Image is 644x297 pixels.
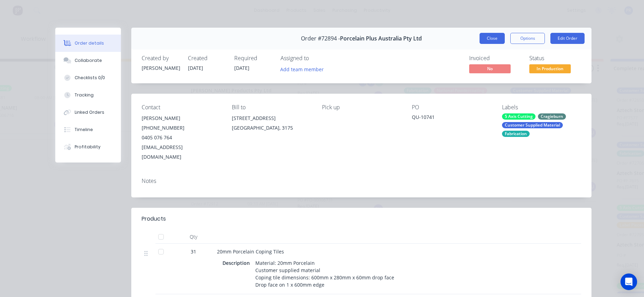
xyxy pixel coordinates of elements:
[621,273,637,290] div: Open Intercom Messenger
[480,33,505,44] button: Close
[301,35,340,42] span: Order #72894 -
[55,69,121,86] button: Checklists 0/0
[281,55,350,62] div: Assigned to
[75,144,101,150] div: Profitability
[217,248,284,255] span: 20mm Porcelain Coping Tiles
[75,40,104,46] div: Order details
[75,75,105,81] div: Checklists 0/0
[232,104,311,111] div: Bill to
[502,122,563,128] div: Customer Supplied Material
[529,64,571,73] span: In Production
[188,65,203,71] span: [DATE]
[55,86,121,104] button: Tracking
[322,104,401,111] div: Pick up
[340,35,422,42] span: Porcelain Plus Australia Pty Ltd
[529,55,581,62] div: Status
[55,138,121,156] button: Profitability
[191,248,196,255] span: 31
[142,104,221,111] div: Contact
[55,121,121,138] button: Timeline
[281,64,328,74] button: Add team member
[75,127,93,133] div: Timeline
[142,55,180,62] div: Created by
[142,178,581,184] div: Notes
[510,33,545,44] button: Options
[188,55,226,62] div: Created
[277,64,328,74] button: Add team member
[142,113,221,123] div: [PERSON_NAME]
[142,123,221,133] div: [PHONE_NUMBER]
[75,57,102,64] div: Collaborate
[142,113,221,162] div: [PERSON_NAME][PHONE_NUMBER]0405 076 764[EMAIL_ADDRESS][DOMAIN_NAME]
[142,64,180,72] div: [PERSON_NAME]
[502,113,536,120] div: 5 Axis Cutting
[142,133,221,142] div: 0405 076 764
[412,113,491,123] div: QU-10741
[538,113,566,120] div: Cragieburn
[55,104,121,121] button: Linked Orders
[550,33,585,44] button: Edit Order
[234,55,272,62] div: Required
[469,64,511,73] span: No
[253,258,397,290] div: Material: 20mm Porcelain Customer supplied material Coping tile dimensions: 600mm x 280mm x 60mm ...
[142,142,221,162] div: [EMAIL_ADDRESS][DOMAIN_NAME]
[173,230,214,244] div: Qty
[412,104,491,111] div: PO
[55,35,121,52] button: Order details
[232,113,311,136] div: [STREET_ADDRESS][GEOGRAPHIC_DATA], 3175
[529,64,571,75] button: In Production
[75,92,94,98] div: Tracking
[469,55,521,62] div: Invoiced
[222,258,253,268] div: Description
[234,65,249,71] span: [DATE]
[502,104,581,111] div: Labels
[55,52,121,69] button: Collaborate
[502,131,530,137] div: Fabrication
[75,109,104,115] div: Linked Orders
[232,113,311,123] div: [STREET_ADDRESS]
[142,215,166,223] div: Products
[232,123,311,133] div: [GEOGRAPHIC_DATA], 3175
